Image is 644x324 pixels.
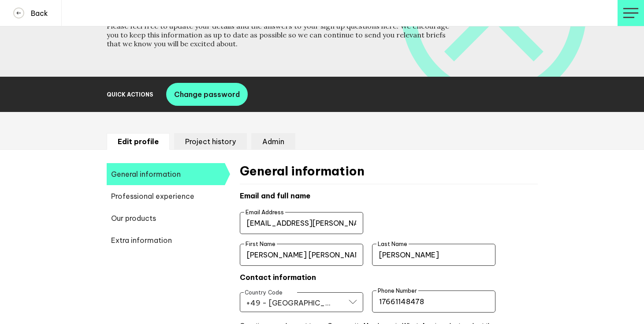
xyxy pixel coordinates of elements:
h2: Quick Actions [107,91,153,98]
button: Open [349,293,357,312]
li: Project history [174,133,247,150]
label: Country Code [245,289,283,296]
label: First Name [244,240,277,247]
label: Phone Number [376,287,418,294]
img: profile [623,8,639,18]
span: Extra information [107,229,225,251]
li: Admin [251,133,295,150]
h4: Contact information [240,273,538,282]
h4: Email and full name [240,191,538,200]
button: Change password [166,83,248,106]
span: Professional experience [107,185,225,207]
label: Email Address [244,209,285,216]
span: Change password [174,90,240,99]
h4: Back [24,9,48,18]
li: Edit profile [107,133,170,150]
label: Last Name [376,240,409,247]
span: Our products [107,207,225,229]
h4: Please feel free to update your details and the answers to your sign up questions here. We encour... [107,22,450,48]
h2: General information [240,163,538,184]
span: General information [107,163,225,185]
